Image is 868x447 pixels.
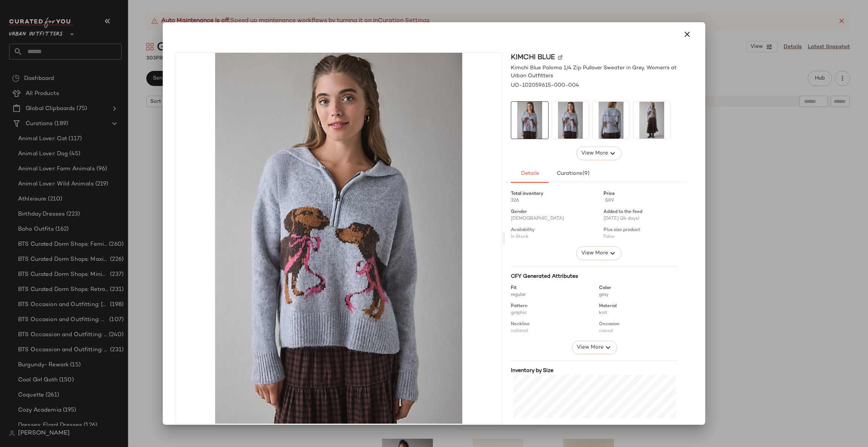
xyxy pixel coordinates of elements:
div: Inventory by Size [511,367,678,375]
img: 102059615_004_b [175,53,502,424]
span: View More [576,343,604,352]
span: Curations [556,171,590,177]
img: 102059615_004_b [511,102,548,139]
img: 102059615_004_b2 [593,102,630,139]
div: CFY Generated Attributes [511,272,678,280]
span: UO-102059615-000-004 [511,81,579,89]
button: View More [572,341,617,354]
img: svg%3e [558,55,562,60]
span: Kimchi Blue [511,52,555,63]
button: View More [576,246,622,260]
span: Details [520,171,539,177]
span: View More [581,149,608,158]
span: Kimchi Blue Paloma 1/4 Zip Pullover Sweater in Grey, Women's at Urban Outfitters [511,64,687,80]
span: (9) [582,171,590,177]
span: View More [581,249,608,258]
button: View More [576,147,622,160]
img: 102059615_004_b3 [633,102,670,139]
img: 102059615_004_b [552,102,589,139]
